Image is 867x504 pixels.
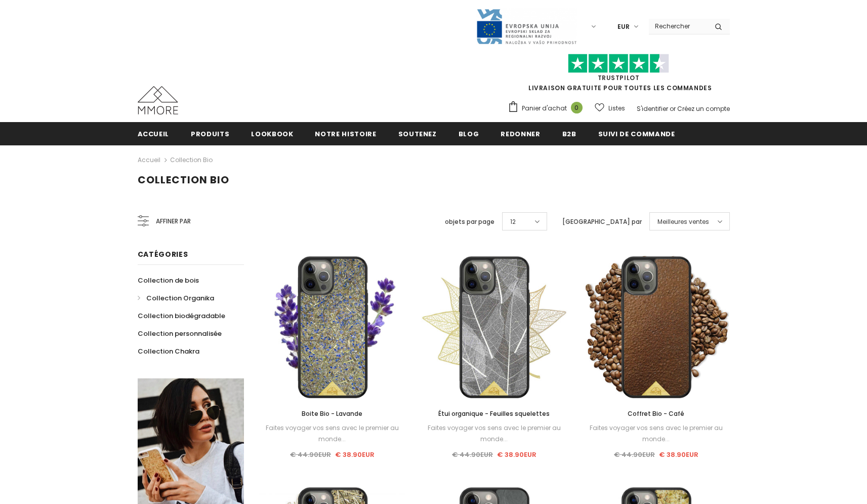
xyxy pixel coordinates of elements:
[251,122,293,145] a: Lookbook
[476,22,577,30] a: Javni Razpis
[598,122,675,145] a: Suivi de commande
[138,289,214,307] a: Collection Organika
[459,122,479,145] a: Blog
[138,325,222,342] a: Collection personnalisée
[138,154,160,166] a: Accueil
[398,129,437,139] span: soutenez
[138,249,188,259] span: Catégories
[138,86,178,114] img: Cas MMORE
[138,329,222,338] span: Collection personnalisée
[438,409,550,418] span: Étui organique - Feuilles squelettes
[497,450,536,459] span: € 38.90EUR
[290,450,331,459] span: € 44.90EUR
[191,129,229,139] span: Produits
[138,346,199,356] span: Collection Chakra
[501,129,540,139] span: Redonner
[614,450,655,459] span: € 44.90EUR
[138,342,199,360] a: Collection Chakra
[398,122,437,145] a: soutenez
[302,409,362,418] span: Boite Bio - Lavande
[138,129,170,139] span: Accueil
[617,22,630,32] span: EUR
[562,122,576,145] a: B2B
[138,272,199,289] a: Collection de bois
[583,408,729,419] a: Coffret Bio - Café
[156,216,191,227] span: Affiner par
[571,102,583,113] span: 0
[170,156,213,164] a: Collection Bio
[508,58,730,92] span: LIVRAISON GRATUITE POUR TOUTES LES COMMANDES
[459,129,479,139] span: Blog
[421,408,567,419] a: Étui organique - Feuilles squelettes
[598,73,640,82] a: TrustPilot
[259,408,406,419] a: Boite Bio - Lavande
[508,101,588,116] a: Panier d'achat 0
[649,19,707,33] input: Search Site
[315,129,376,139] span: Notre histoire
[138,122,170,145] a: Accueil
[138,311,225,321] span: Collection biodégradable
[476,8,577,45] img: Javni Razpis
[522,103,567,113] span: Panier d'achat
[445,217,494,227] label: objets par page
[608,103,625,113] span: Listes
[583,422,729,445] div: Faites voyager vos sens avec le premier au monde...
[637,104,668,113] a: S'identifier
[659,450,698,459] span: € 38.90EUR
[598,129,675,139] span: Suivi de commande
[677,104,730,113] a: Créez un compte
[670,104,676,113] span: or
[138,173,229,187] span: Collection Bio
[595,99,625,117] a: Listes
[251,129,293,139] span: Lookbook
[657,217,709,227] span: Meilleures ventes
[510,217,516,227] span: 12
[421,422,567,445] div: Faites voyager vos sens avec le premier au monde...
[146,293,214,303] span: Collection Organika
[335,450,375,459] span: € 38.90EUR
[628,409,684,418] span: Coffret Bio - Café
[191,122,229,145] a: Produits
[568,54,669,73] img: Faites confiance aux étoiles pilotes
[501,122,540,145] a: Redonner
[138,276,199,285] span: Collection de bois
[452,450,493,459] span: € 44.90EUR
[259,422,406,445] div: Faites voyager vos sens avec le premier au monde...
[562,129,576,139] span: B2B
[138,307,225,325] a: Collection biodégradable
[562,217,642,227] label: [GEOGRAPHIC_DATA] par
[315,122,376,145] a: Notre histoire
